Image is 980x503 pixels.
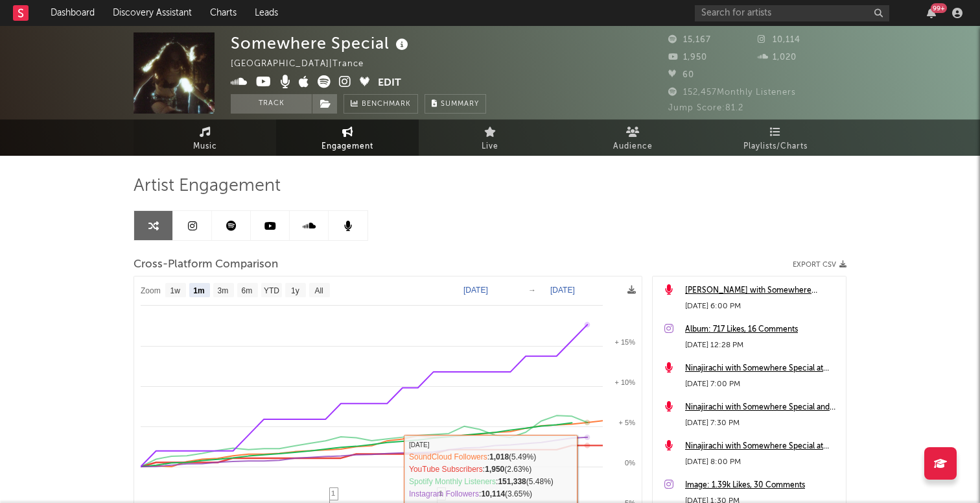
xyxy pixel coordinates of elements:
span: Live [482,138,498,154]
text: 1m [193,286,204,295]
a: Ninajirachi with Somewhere Special and Vyblossom at [GEOGRAPHIC_DATA] ([DATE]) [685,400,839,415]
text: + 5% [619,419,636,426]
text: 1w [170,286,181,295]
a: Engagement [276,119,419,156]
button: Track [231,94,312,114]
span: 10,114 [758,36,800,44]
span: 15,167 [668,36,711,44]
button: Edit [378,75,401,92]
span: 152,457 Monthly Listeners [668,88,796,97]
a: Music [134,119,276,156]
text: [DATE] [550,286,575,295]
div: [GEOGRAPHIC_DATA] | Trance [231,56,393,72]
div: [DATE] 7:30 PM [685,415,839,431]
text: YTD [264,286,279,295]
span: 1 [331,489,335,497]
text: + 15% [615,338,636,346]
span: Benchmark [362,97,411,112]
span: Artist Engagement [134,178,281,194]
span: 1,950 [668,53,707,62]
span: 1 [439,489,443,497]
text: Zoom [141,286,161,295]
input: Search for artists [695,5,889,21]
button: Summary [425,94,486,114]
a: Ninajirachi with Somewhere Special at [GEOGRAPHIC_DATA] ([DATE]) [685,439,839,454]
a: Album: 717 Likes, 16 Comments [685,322,839,337]
a: [PERSON_NAME] with Somewhere Special, dj something, DJ Thank You, and 1 more… at [GEOGRAPHIC_DATA... [685,283,839,299]
span: Audience [613,138,653,154]
text: All [314,286,323,295]
text: 0% [625,459,635,467]
span: Playlists/Charts [743,138,808,154]
div: [DATE] 6:00 PM [685,299,839,314]
div: 99 + [931,3,947,13]
span: 1,020 [758,53,797,62]
a: Audience [561,119,704,156]
text: 6m [242,286,253,295]
div: [DATE] 8:00 PM [685,454,839,470]
a: Ninajirachi with Somewhere Special at [GEOGRAPHIC_DATA] ([DATE]) [685,361,839,376]
span: Music [193,138,217,154]
div: Somewhere Special [231,32,412,54]
span: Summary [441,101,479,108]
a: Playlists/Charts [704,119,846,156]
text: [DATE] [463,286,488,295]
a: Benchmark [344,94,418,114]
text: + 10% [615,378,636,386]
text: 1y [291,286,299,295]
button: Export CSV [793,261,846,269]
span: Cross-Platform Comparison [134,257,278,273]
button: 99+ [927,8,936,18]
text: 3m [218,286,229,295]
span: 60 [668,71,694,79]
div: [DATE] 7:00 PM [685,376,839,392]
a: Image: 1.39k Likes, 30 Comments [685,478,839,493]
div: [DATE] 12:28 PM [685,337,839,353]
a: Live [419,119,561,156]
span: Engagement [321,138,373,154]
text: → [528,286,536,295]
span: Jump Score: 81.2 [668,104,743,112]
